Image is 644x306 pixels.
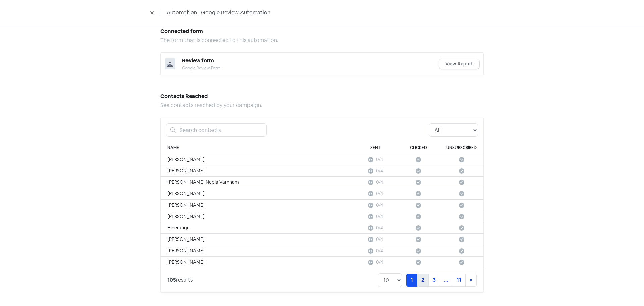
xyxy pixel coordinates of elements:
[160,101,484,110] div: See contacts reached by your campaign.
[167,276,193,284] div: results
[160,91,484,101] h5: Contacts Reached
[160,26,484,36] h5: Connected form
[376,236,383,243] div: 0/4
[376,167,383,174] div: 0/4
[161,257,354,268] td: [PERSON_NAME]
[161,142,354,154] th: Name
[376,156,383,163] div: 0/4
[406,274,417,287] a: 1
[376,213,383,220] div: 0/4
[417,274,429,287] a: 2
[470,276,472,283] span: »
[167,9,198,17] span: Automation:
[376,202,383,209] div: 0/4
[161,211,354,222] td: [PERSON_NAME]
[440,142,483,154] th: Unsubscribed
[161,200,354,211] td: [PERSON_NAME]
[376,224,383,231] div: 0/4
[176,123,267,137] input: Search contacts
[452,274,466,287] a: 11
[440,274,452,287] a: ...
[397,142,440,154] th: Clicked
[161,177,354,188] td: [PERSON_NAME] Nepia Varnham
[161,165,354,177] td: [PERSON_NAME]
[376,179,383,186] div: 0/4
[428,274,440,287] a: 3
[465,274,477,287] a: Next
[161,222,354,234] td: Hinerangi
[439,59,479,69] a: View Report
[376,247,383,254] div: 0/4
[376,190,383,197] div: 0/4
[161,234,354,245] td: [PERSON_NAME]
[354,142,397,154] th: Sent
[160,36,484,44] div: The form that is connected to this automation.
[161,188,354,200] td: [PERSON_NAME]
[182,57,214,64] span: Review form
[161,154,354,165] td: [PERSON_NAME]
[161,245,354,257] td: [PERSON_NAME]
[167,276,176,283] strong: 105
[376,259,383,266] div: 0/4
[182,65,439,71] div: Google Review Form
